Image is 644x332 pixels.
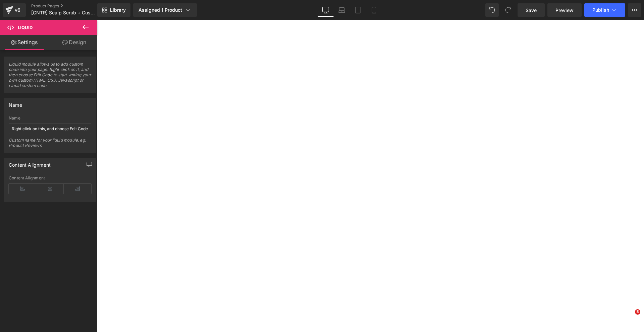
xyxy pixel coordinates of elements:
span: Save [526,7,537,14]
span: Liquid [18,25,33,30]
a: Design [50,35,99,50]
div: Custom name for your liquid module, eg: Product Reviews [9,138,91,153]
span: [CNTR] Scalp Scrub + Custom Buy Box [31,10,96,15]
button: Undo [485,3,499,17]
div: Content Alignment [9,176,91,180]
div: Content Alignment [9,158,51,168]
span: Liquid module allows us to add custom code into your page. Right click on it, and then choose Edi... [9,62,91,93]
span: 5 [635,309,640,315]
a: New Library [97,3,130,17]
div: Name [9,116,91,120]
a: Laptop [334,3,350,17]
span: Library [110,7,126,13]
button: Publish [584,3,625,17]
a: Tablet [350,3,366,17]
div: v6 [13,6,22,14]
a: v6 [3,3,26,17]
span: Publish [592,7,609,13]
button: More [628,3,641,17]
span: Preview [555,7,574,14]
button: Redo [501,3,515,17]
a: Preview [547,3,582,17]
iframe: Intercom live chat [621,309,637,325]
a: Mobile [366,3,382,17]
a: Desktop [318,3,334,17]
div: Assigned 1 Product [139,7,192,13]
div: Name [9,98,22,108]
a: Product Pages [31,3,108,9]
